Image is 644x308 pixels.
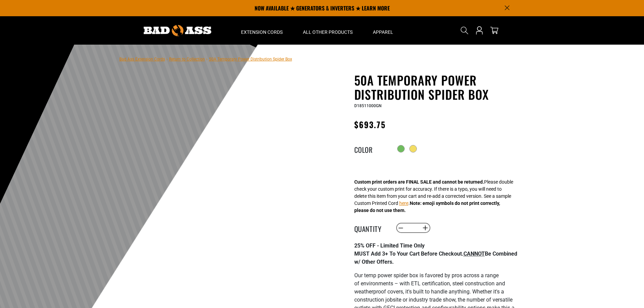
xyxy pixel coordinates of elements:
[209,57,292,62] span: 50A Temporary Power Distribution Spider Box
[354,251,517,265] strong: MUST Add 3+ To Your Cart Before Checkout. Be Combined w/ Other Offers.
[354,200,500,213] strong: Note: emoji symbols do not print correctly, please do not use them.
[169,57,205,62] a: Return to Collection
[144,25,211,36] img: Bad Ass Extension Cords
[354,118,386,131] span: $693.75
[231,16,293,45] summary: Extension Cords
[119,55,292,63] nav: breadcrumbs
[354,242,425,249] strong: 25% OFF - Limited Time Only
[363,16,403,45] summary: Apparel
[354,179,513,214] div: Please double check your custom print for accuracy. If there is a typo, you will need to delete t...
[354,144,388,153] legend: Color
[354,73,520,101] h1: 50A Temporary Power Distribution Spider Box
[354,103,382,108] span: D18511000GN
[303,29,353,35] span: All Other Products
[354,223,388,232] label: Quantity
[241,29,283,35] span: Extension Cords
[399,200,408,207] button: here
[354,179,484,185] strong: Custom print orders are FINAL SALE and cannot be returned.
[459,25,470,36] summary: Search
[463,251,485,257] span: CANNOT
[373,29,393,35] span: Apparel
[206,57,208,62] span: ›
[119,57,165,62] a: Bad Ass Extension Cords
[166,57,168,62] span: ›
[293,16,363,45] summary: All Other Products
